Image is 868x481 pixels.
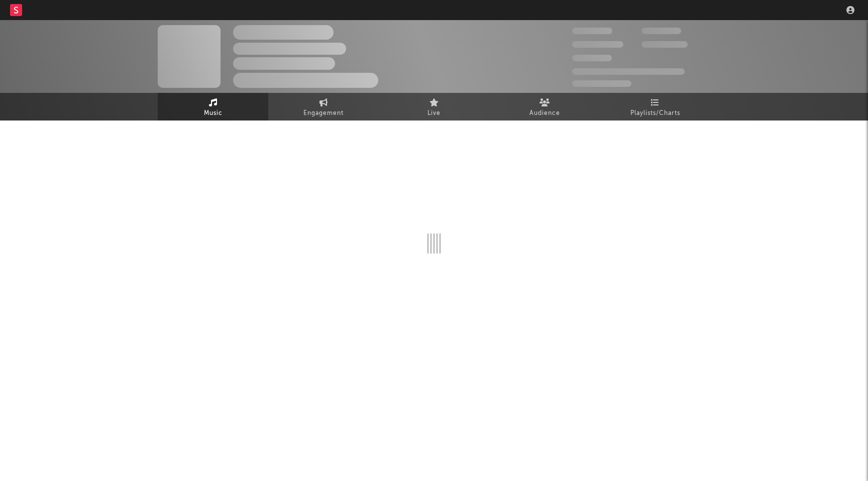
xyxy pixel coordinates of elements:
[572,28,612,34] span: 300,000
[268,93,379,121] a: Engagement
[572,55,612,61] span: 100,000
[630,107,680,119] span: Playlists/Charts
[427,107,441,119] span: Live
[489,93,600,121] a: Audience
[379,93,489,121] a: Live
[572,80,631,87] span: Jump Score: 85.0
[641,41,688,48] span: 1,000,000
[204,107,223,119] span: Music
[158,93,268,121] a: Music
[303,107,344,119] span: Engagement
[600,93,710,121] a: Playlists/Charts
[641,28,681,34] span: 100,000
[572,68,685,75] span: 50,000,000 Monthly Listeners
[572,41,623,48] span: 50,000,000
[529,107,560,119] span: Audience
